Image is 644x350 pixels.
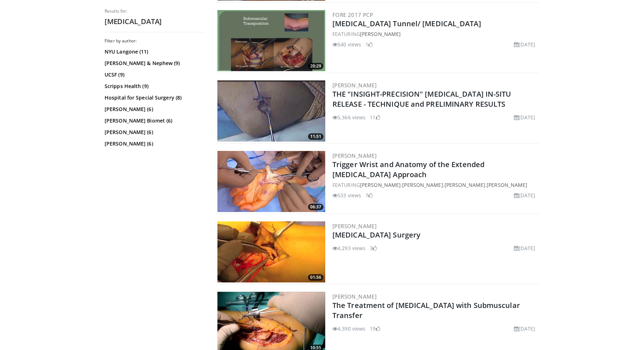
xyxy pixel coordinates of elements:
[105,38,205,44] h3: Filter by author:
[217,151,325,212] img: 5727dcde-59e6-4708-8f67-36b28e9d7ad1.300x170_q85_crop-smart_upscale.jpg
[217,80,325,142] img: feAgcbrvkPN5ynqH4xMDoxOjBrO-I4W8.300x170_q85_crop-smart_upscale.jpg
[332,222,377,230] a: [PERSON_NAME]
[370,325,380,332] li: 19
[105,60,203,67] a: [PERSON_NAME] & Nephew (9)
[332,30,538,38] div: FEATURING
[217,151,325,212] a: 06:37
[514,114,535,121] li: [DATE]
[365,41,373,48] li: 1
[332,114,365,121] li: 5,366 views
[105,17,205,26] h2: [MEDICAL_DATA]
[514,192,535,199] li: [DATE]
[105,106,203,113] a: [PERSON_NAME] (6)
[514,244,535,252] li: [DATE]
[217,10,325,71] img: 71e5d621-7de7-4d5d-b266-db66ba67762c.300x170_q85_crop-smart_upscale.jpg
[217,221,325,282] a: 01:56
[332,89,511,109] a: THE "INSIGHT-PRECISION" [MEDICAL_DATA] IN-SITU RELEASE - TECHNIQUE and PRELIMINARY RESULTS
[332,300,520,320] a: The Treatment of [MEDICAL_DATA] with Submuscular Transfer
[514,41,535,48] li: [DATE]
[105,94,203,101] a: Hospital for Special Surgery (8)
[105,129,203,136] a: [PERSON_NAME] (6)
[105,83,203,90] a: Scripps Health (9)
[370,114,380,121] li: 11
[332,181,538,189] div: FEATURING , , ,
[105,140,203,147] a: [PERSON_NAME] (6)
[360,31,401,37] a: [PERSON_NAME]
[217,80,325,142] a: 11:51
[332,82,377,89] a: [PERSON_NAME]
[105,71,203,78] a: UCSF (9)
[332,19,481,28] a: [MEDICAL_DATA] Tunnel/ [MEDICAL_DATA]
[105,8,205,14] p: Results for:
[217,221,325,282] img: b6953161-89d0-43f3-a9ba-a91f42d9b923.300x170_q85_crop-smart_upscale.jpg
[445,181,485,188] a: [PERSON_NAME]
[105,117,203,124] a: [PERSON_NAME] Biomet (6)
[514,325,535,332] li: [DATE]
[332,293,377,300] a: [PERSON_NAME]
[308,63,323,69] span: 20:29
[332,11,373,18] a: FORE 2017 PCP
[217,10,325,71] a: 20:29
[308,274,323,281] span: 01:56
[332,192,361,199] li: 533 views
[332,325,365,332] li: 4,390 views
[332,244,365,252] li: 4,293 views
[487,181,527,188] a: [PERSON_NAME]
[332,160,484,179] a: Trigger Wrist and Anatomy of the Extended [MEDICAL_DATA] Approach
[332,152,377,159] a: [PERSON_NAME]
[308,133,323,140] span: 11:51
[332,230,420,240] a: [MEDICAL_DATA] Surgery
[332,41,361,48] li: 540 views
[105,48,203,55] a: NYU Langone (11)
[308,204,323,210] span: 06:37
[360,181,401,188] a: [PERSON_NAME]
[365,192,373,199] li: 7
[370,244,377,252] li: 3
[402,181,443,188] a: [PERSON_NAME]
